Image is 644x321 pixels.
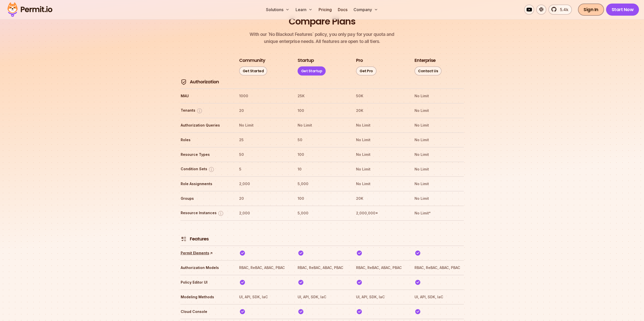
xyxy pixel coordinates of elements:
th: RBAC, ReBAC, ABAC, PBAC [297,264,347,272]
th: 100 [297,194,347,203]
th: 20K [356,107,405,115]
th: Authorization Queries [180,121,230,129]
a: Start Now [606,4,639,16]
th: Roles [180,136,230,144]
th: 20 [239,107,288,115]
th: No Limit [297,121,347,129]
th: No Limit [356,165,405,173]
th: 50 [297,136,347,144]
h4: Features [190,236,209,242]
th: Resource Types [180,151,230,159]
th: RBAC, ReBAC, ABAC, PBAC [414,264,464,272]
button: Condition Sets [181,166,215,172]
th: 20 [239,194,288,203]
th: UI, API, SDK, IaC [414,293,464,301]
a: Sign In [578,4,604,16]
th: 1000 [239,92,288,100]
button: Resource Instances [181,210,224,216]
button: Solutions [264,5,292,15]
th: No Limit [414,165,464,173]
th: No Limit [356,121,405,129]
th: No Limit [414,136,464,144]
th: No Limit [414,107,464,115]
button: Company [351,5,380,15]
th: MAU [180,92,230,100]
span: With our `No Blackout Features` policy, you only pay for your quota and [250,31,394,38]
th: Modeling Methods [180,293,230,301]
th: UI, API, SDK, IaC [239,293,288,301]
th: No Limit [356,151,405,159]
th: No Limit [356,136,405,144]
span: ↑ [208,250,214,256]
th: No Limit [414,121,464,129]
a: Get Pro [356,66,377,76]
th: 2,000 [239,209,288,217]
th: 2,000 [239,180,288,188]
a: Pricing [317,5,334,15]
th: RBAC, ReBAC, ABAC, PBAC [239,264,288,272]
h3: Community [239,57,265,64]
th: No Limit [414,194,464,203]
th: 50K [356,92,405,100]
th: No Limit [414,151,464,159]
th: UI, API, SDK, IaC [297,293,347,301]
th: No Limit [239,121,288,129]
th: Policy Editor UI [180,278,230,286]
th: 5,000 [297,209,347,217]
th: No Limit [414,180,464,188]
th: Authorization Models [180,264,230,272]
th: Role Assignments [180,180,230,188]
button: Tenants [181,108,203,114]
th: 5 [239,165,288,173]
th: 20K [356,194,405,203]
a: Docs [336,5,349,15]
th: 50 [239,151,288,159]
a: 5.4k [548,5,572,15]
span: 5.4k [557,7,568,13]
th: 5,000 [297,180,347,188]
th: UI, API, SDK, IaC [356,293,405,301]
th: RBAC, ReBAC, ABAC, PBAC [356,264,405,272]
h3: Enterprise [414,57,435,64]
a: Contact Us [414,66,442,76]
th: No Limit* [414,209,464,217]
h4: Authorization [190,79,219,85]
th: Groups [180,194,230,203]
img: Features [181,236,187,242]
th: No Limit [356,180,405,188]
th: 2,000,000* [356,209,405,217]
img: Authorization [181,79,187,85]
h3: Startup [298,57,314,64]
th: 25 [239,136,288,144]
a: Permit Elements↑ [181,251,213,256]
h3: Pro [356,57,363,64]
th: 100 [297,107,347,115]
th: 10 [297,165,347,173]
p: unique enterprise needs. All features are open to all tiers. [250,31,394,45]
th: 25K [297,92,347,100]
h2: Compare Plans [289,15,356,28]
th: No Limit [414,92,464,100]
th: Cloud Console [180,308,230,316]
a: Get Startup [298,66,326,76]
th: 100 [297,151,347,159]
button: Learn [294,5,315,15]
a: Get Started [239,66,267,76]
img: Permit logo [5,1,55,18]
